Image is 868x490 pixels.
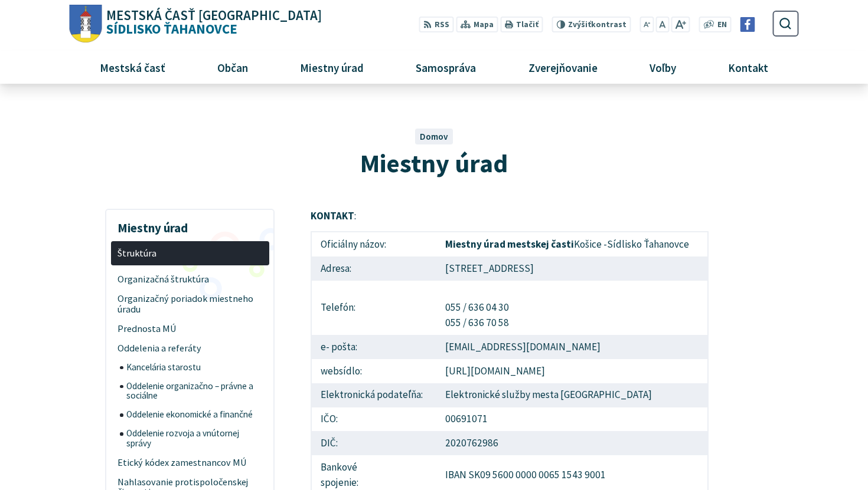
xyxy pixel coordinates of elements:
span: Mestská časť [96,51,170,83]
span: Zvýšiť [568,19,591,29]
a: Domov [420,131,448,142]
p: : [311,209,709,224]
a: Miestny úrad [279,51,386,83]
td: Oficiálny názov: [311,232,436,256]
a: Kancelária starostu [120,358,269,377]
span: Oddelenie organizačno – právne a sociálne [126,377,262,406]
span: Občan [213,51,253,83]
strong: Miestny úrad mestskej časti [445,238,574,251]
a: 055 / 636 70 58 [445,316,509,329]
img: Prejsť na Facebook stránku [740,17,755,32]
a: Štruktúra [111,241,269,265]
a: Voľby [628,51,697,83]
span: RSS [435,19,449,31]
span: Miestny úrad [360,147,508,179]
span: Etický kódex zamestnancov MÚ [118,453,262,472]
a: 055 / 636 04 30 [445,301,509,314]
td: [URL][DOMAIN_NAME] [436,359,709,383]
span: Zverejňovanie [524,51,602,83]
a: Mapa [456,17,498,32]
h3: Miestny úrad [111,212,269,237]
a: Mestská časť [79,51,187,83]
td: [STREET_ADDRESS] [436,256,709,281]
a: Etický kódex zamestnancov MÚ [111,453,269,472]
td: Telefón: [311,281,436,335]
a: Organizačná štruktúra [111,269,269,289]
a: Elektronické služby mesta [GEOGRAPHIC_DATA] [445,388,652,401]
span: Kontakt [723,51,772,83]
span: Tlačiť [516,20,539,29]
span: Miestny úrad [296,51,368,83]
button: Zmenšiť veľkosť písma [639,17,654,32]
a: Oddelenie ekonomické a finančné [120,406,269,425]
a: Občan [196,51,270,83]
span: Organizačná štruktúra [118,269,262,289]
span: Sídlisko Ťahanovce [102,9,322,36]
a: Prednosta MÚ [111,319,269,338]
span: Oddelenia a referáty [118,338,262,358]
a: Oddelenia a referáty [111,338,269,358]
img: Prejsť na domovskú stránku [69,5,102,43]
a: Oddelenie organizačno – právne a sociálne [120,377,269,406]
button: Nastaviť pôvodnú veľkosť písma [656,17,669,32]
span: kontrast [568,20,626,29]
td: [EMAIL_ADDRESS][DOMAIN_NAME] [436,335,709,359]
span: Voľby [645,51,680,83]
td: DIČ: [311,431,436,455]
a: 09 5600 0000 0065 [480,468,560,481]
button: Zväčšiť veľkosť písma [671,17,690,32]
span: Štruktúra [118,244,262,263]
a: Logo Sídlisko Ťahanovce, prejsť na domovskú stránku. [69,5,321,43]
a: Kontakt [706,51,789,83]
td: IČO: [311,407,436,432]
button: Tlačiť [500,17,543,32]
a: Organizačný poriadok miestneho úradu [111,289,269,319]
a: RSS [419,17,453,32]
a: 00691071 [445,412,488,425]
span: Organizačný poriadok miestneho úradu [118,289,262,319]
span: Prednosta MÚ [118,319,262,338]
span: Oddelenie rozvoja a vnútornej správy [126,424,262,453]
button: Zvýšiťkontrast [552,17,631,32]
a: 1543 9001 [562,468,606,481]
td: Adresa: [311,256,436,281]
td: websídlo: [311,359,436,383]
strong: KONTAKT [311,209,354,222]
span: Kancelária starostu [126,358,262,377]
span: Samospráva [412,51,481,83]
span: Mestská časť [GEOGRAPHIC_DATA] [106,9,322,22]
a: Samospráva [394,51,498,83]
span: Mapa [474,19,494,31]
a: EN [714,19,730,31]
a: Zverejňovanie [507,51,619,83]
a: 2020762986 [445,436,498,449]
td: e- pošta: [311,335,436,359]
a: Oddelenie rozvoja a vnútornej správy [120,424,269,453]
span: Oddelenie ekonomické a finančné [126,406,262,425]
td: Košice -Sídlisko Ťahanovce [436,232,709,256]
td: Elektronická podateľňa: [311,383,436,407]
span: EN [717,19,727,31]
